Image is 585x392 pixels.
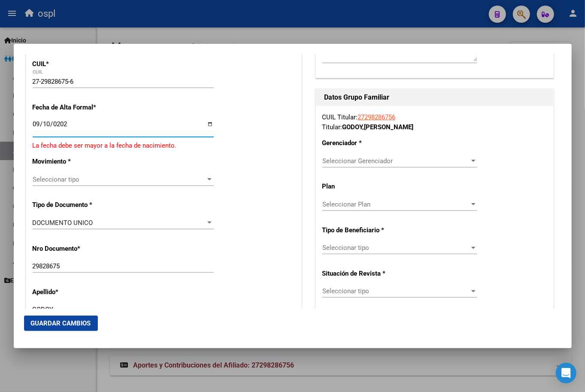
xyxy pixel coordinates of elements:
[33,244,111,254] p: Nro Documento
[33,287,111,297] p: Apellido
[322,244,470,252] span: Seleccionar tipo
[33,59,111,69] p: CUIL
[33,103,111,112] p: Fecha de Alta Formal
[363,123,364,131] span: ,
[322,182,390,191] p: Plan
[322,225,390,235] p: Tipo de Beneficiario *
[343,123,414,131] strong: GODOY [PERSON_NAME]
[33,157,111,167] p: Movimiento *
[322,201,470,208] span: Seleccionar Plan
[33,141,295,151] p: La fecha debe ser mayor a la fecha de nacimiento.
[322,287,470,295] span: Seleccionar tipo
[322,138,390,148] p: Gerenciador *
[33,200,111,210] p: Tipo de Documento *
[324,92,545,103] h1: Datos Grupo Familiar
[33,176,206,183] span: Seleccionar tipo
[358,113,396,121] a: 27298286756
[322,269,390,279] p: Situación de Revista *
[24,316,98,331] button: Guardar Cambios
[31,319,91,327] span: Guardar Cambios
[556,363,576,383] div: Open Intercom Messenger
[33,219,93,227] span: DOCUMENTO UNICO
[322,112,547,132] div: CUIL Titular: Titular:
[322,157,470,165] span: Seleccionar Gerenciador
